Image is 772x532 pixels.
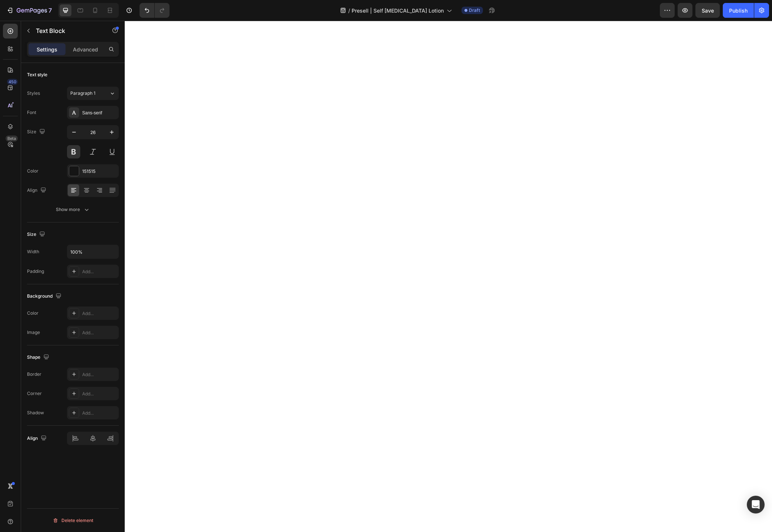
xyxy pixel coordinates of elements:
div: Size [27,127,47,137]
div: Padding [27,268,44,275]
div: Open Intercom Messenger [747,496,765,513]
div: Shadow [27,409,44,416]
div: 450 [7,79,18,85]
span: Draft [469,7,480,14]
div: Add... [82,329,117,336]
div: Publish [729,7,748,14]
button: Save [695,3,720,18]
div: Sans-serif [82,110,117,116]
div: Add... [82,268,117,275]
div: Styles [27,90,40,97]
button: Publish [723,3,754,18]
span: Paragraph 1 [70,90,95,97]
div: Show more [56,206,90,213]
div: Add... [82,391,117,397]
div: Beta [6,135,18,141]
p: 7 [48,6,52,15]
div: Width [27,248,39,255]
div: Image [27,329,40,336]
span: / [348,7,350,14]
div: Font [27,109,36,116]
div: Corner [27,390,42,397]
div: Color [27,310,38,317]
div: Shape [27,352,51,362]
div: Align [27,185,48,195]
div: Undo/Redo [140,3,169,18]
div: Add... [82,310,117,317]
div: Add... [82,410,117,416]
div: Color [27,168,38,174]
div: Add... [82,371,117,378]
div: Background [27,291,63,301]
div: Text style [27,71,47,78]
p: Advanced [73,46,98,53]
button: Delete element [27,515,119,526]
button: Paragraph 1 [67,87,119,100]
input: Auto [67,245,118,258]
button: Show more [27,203,119,216]
p: Text Block [36,26,99,35]
div: Size [27,230,47,240]
div: 151515 [82,168,117,175]
button: 7 [3,3,55,18]
span: Save [702,7,714,14]
div: Border [27,371,41,378]
span: Presell | Self [MEDICAL_DATA] Lotion [352,7,444,14]
p: Settings [37,46,57,53]
div: Align [27,434,48,444]
div: Delete element [53,516,93,525]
